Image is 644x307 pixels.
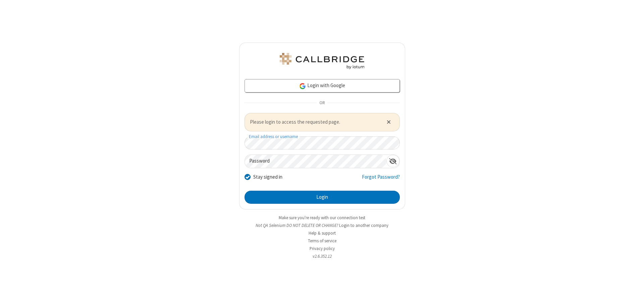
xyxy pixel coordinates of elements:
[279,215,365,221] a: Make sure you're ready with our connection test
[317,98,327,108] span: OR
[253,173,282,181] label: Stay signed in
[239,253,405,259] li: v2.6.352.12
[278,53,366,69] img: QA Selenium DO NOT DELETE OR CHANGE
[310,246,335,251] a: Privacy policy
[362,173,400,186] a: Forgot Password?
[299,82,306,90] img: google-icon.png
[245,191,400,204] button: Login
[383,117,394,127] button: Close alert
[245,136,400,149] input: Email address or username
[309,230,336,236] a: Help & support
[339,222,388,229] button: Login to another company
[239,222,405,229] li: Not QA Selenium DO NOT DELETE OR CHANGE?
[386,155,399,167] div: Show password
[245,155,386,168] input: Password
[250,118,378,126] span: Please login to access the requested page.
[308,238,336,244] a: Terms of service
[245,79,400,93] a: Login with Google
